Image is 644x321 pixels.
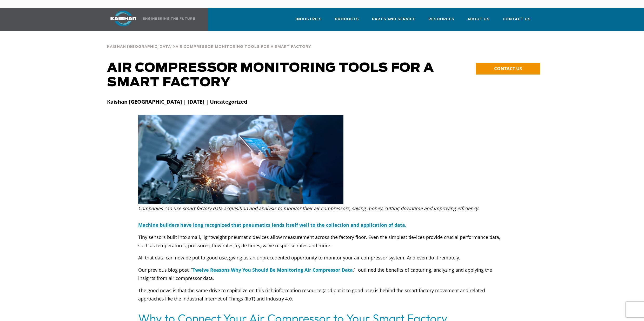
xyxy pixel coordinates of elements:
strong: Kaishan [GEOGRAPHIC_DATA] | [DATE] | Uncategorized [107,98,247,105]
span: Contact Us [503,16,531,22]
span: Kaishan [GEOGRAPHIC_DATA] [107,45,173,49]
a: Contact Us [503,12,531,30]
a: Parts and Service [372,12,415,30]
img: Air Compressor Monitoring Tools for a Smart Factory [138,115,343,204]
a: Kaishan USA [104,8,196,31]
span: About Us [467,16,490,22]
p: Tiny sensors built into small, lightweight pneumatic devices allow measurement across the factory... [138,233,506,250]
p: All that data can now be put to good use, giving us an unprecedented opportunity to monitor your ... [138,253,506,262]
span: Resources [428,16,454,22]
img: kaishan logo [104,11,143,26]
img: Engineering the future [143,17,195,20]
a: Resources [428,12,454,30]
em: Companies can use smart factory data acquisition and analysis to monitor their air compressors, s... [138,205,479,211]
div: > [107,39,311,51]
p: Our previous blog post, “ ,” outlined the benefits of capturing, analyzing and applying the insig... [138,266,506,282]
h1: Air Compressor Monitoring Tools for a Smart Factory [107,61,450,90]
a: Air Compressor Monitoring Tools for a Smart Factory [176,44,311,49]
span: CONTACT US [494,65,522,71]
a: Machine builders have long recognized that pneumatics lends itself well to the collection and app... [138,222,406,228]
a: Twelve Reasons Why You Should Be Monitoring Air Compressor Data [192,267,353,273]
a: Products [335,12,359,30]
span: Products [335,16,359,22]
p: The good news is that the same drive to capitalize on this rich information resource (and put it ... [138,286,506,311]
a: Industries [296,12,322,30]
u: Machine builders have long recognized that pneumatics lends itself well to the collection and app... [138,222,405,228]
a: About Us [467,12,490,30]
span: Air Compressor Monitoring Tools for a Smart Factory [176,45,311,49]
a: Kaishan [GEOGRAPHIC_DATA] [107,44,173,49]
a: CONTACT US [476,63,540,75]
span: Industries [296,16,322,22]
span: Parts and Service [372,16,415,22]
